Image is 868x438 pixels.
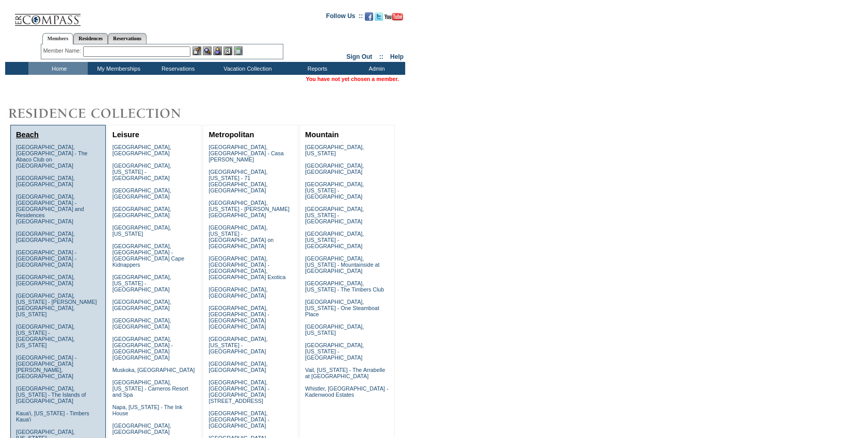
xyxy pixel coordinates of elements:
[208,361,267,373] a: [GEOGRAPHIC_DATA], [GEOGRAPHIC_DATA]
[16,249,76,268] a: [GEOGRAPHIC_DATA] - [GEOGRAPHIC_DATA] - [GEOGRAPHIC_DATA]
[208,131,254,139] a: Metropolitan
[208,286,267,299] a: [GEOGRAPHIC_DATA], [GEOGRAPHIC_DATA]
[208,169,267,193] a: [GEOGRAPHIC_DATA], [US_STATE] - 71 [GEOGRAPHIC_DATA], [GEOGRAPHIC_DATA]
[16,131,39,139] a: Beach
[16,385,86,404] a: [GEOGRAPHIC_DATA], [US_STATE] - The Islands of [GEOGRAPHIC_DATA]
[305,255,379,274] a: [GEOGRAPHIC_DATA], [US_STATE] - Mountainside at [GEOGRAPHIC_DATA]
[223,46,232,55] img: Reservations
[305,131,339,139] a: Mountain
[208,255,285,280] a: [GEOGRAPHIC_DATA], [GEOGRAPHIC_DATA] - [GEOGRAPHIC_DATA], [GEOGRAPHIC_DATA] Exotica
[208,305,269,330] a: [GEOGRAPHIC_DATA], [GEOGRAPHIC_DATA] - [GEOGRAPHIC_DATA] [GEOGRAPHIC_DATA]
[112,224,171,237] a: [GEOGRAPHIC_DATA], [US_STATE]
[43,46,83,55] div: Member Name:
[192,46,201,55] img: b_edit.gif
[28,62,88,75] td: Home
[213,46,222,55] img: Impersonate
[5,15,13,16] img: i.gif
[16,293,97,317] a: [GEOGRAPHIC_DATA], [US_STATE] - [PERSON_NAME][GEOGRAPHIC_DATA], [US_STATE]
[306,76,399,82] span: You have not yet chosen a member.
[206,62,286,75] td: Vacation Collection
[16,274,75,286] a: [GEOGRAPHIC_DATA], [GEOGRAPHIC_DATA]
[112,336,173,361] a: [GEOGRAPHIC_DATA], [GEOGRAPHIC_DATA] - [GEOGRAPHIC_DATA] [GEOGRAPHIC_DATA]
[147,62,206,75] td: Reservations
[234,46,243,55] img: b_calculator.gif
[5,103,206,124] img: Destinations by Exclusive Resorts
[16,323,75,348] a: [GEOGRAPHIC_DATA], [US_STATE] - [GEOGRAPHIC_DATA], [US_STATE]
[305,280,384,293] a: [GEOGRAPHIC_DATA], [US_STATE] - The Timbers Club
[112,317,171,330] a: [GEOGRAPHIC_DATA], [GEOGRAPHIC_DATA]
[305,385,388,398] a: Whistler, [GEOGRAPHIC_DATA] - Kadenwood Estates
[305,144,364,156] a: [GEOGRAPHIC_DATA], [US_STATE]
[346,62,405,75] td: Admin
[16,144,88,169] a: [GEOGRAPHIC_DATA], [GEOGRAPHIC_DATA] - The Abaco Club on [GEOGRAPHIC_DATA]
[112,144,171,156] a: [GEOGRAPHIC_DATA], [GEOGRAPHIC_DATA]
[16,231,75,243] a: [GEOGRAPHIC_DATA], [GEOGRAPHIC_DATA]
[14,5,81,26] img: Compass Home
[305,299,379,317] a: [GEOGRAPHIC_DATA], [US_STATE] - One Steamboat Place
[208,200,290,218] a: [GEOGRAPHIC_DATA], [US_STATE] - [PERSON_NAME][GEOGRAPHIC_DATA]
[16,193,84,224] a: [GEOGRAPHIC_DATA], [GEOGRAPHIC_DATA] - [GEOGRAPHIC_DATA] and Residences [GEOGRAPHIC_DATA]
[305,323,364,336] a: [GEOGRAPHIC_DATA], [US_STATE]
[73,33,108,44] a: Residences
[88,62,147,75] td: My Memberships
[203,46,212,55] img: View
[112,206,171,218] a: [GEOGRAPHIC_DATA], [GEOGRAPHIC_DATA]
[112,187,171,200] a: [GEOGRAPHIC_DATA], [GEOGRAPHIC_DATA]
[112,423,171,435] a: [GEOGRAPHIC_DATA], [GEOGRAPHIC_DATA]
[365,15,373,22] a: Become our fan on Facebook
[112,404,183,416] a: Napa, [US_STATE] - The Ink House
[305,206,364,224] a: [GEOGRAPHIC_DATA], [US_STATE] - [GEOGRAPHIC_DATA]
[375,15,383,22] a: Follow us on Twitter
[375,12,383,21] img: Follow us on Twitter
[112,243,184,268] a: [GEOGRAPHIC_DATA], [GEOGRAPHIC_DATA] - [GEOGRAPHIC_DATA] Cape Kidnappers
[305,181,364,200] a: [GEOGRAPHIC_DATA], [US_STATE] - [GEOGRAPHIC_DATA]
[112,299,171,311] a: [GEOGRAPHIC_DATA], [GEOGRAPHIC_DATA]
[208,336,267,354] a: [GEOGRAPHIC_DATA], [US_STATE] - [GEOGRAPHIC_DATA]
[286,62,346,75] td: Reports
[390,53,404,60] a: Help
[365,12,373,21] img: Become our fan on Facebook
[208,379,269,404] a: [GEOGRAPHIC_DATA], [GEOGRAPHIC_DATA] - [GEOGRAPHIC_DATA][STREET_ADDRESS]
[208,144,283,163] a: [GEOGRAPHIC_DATA], [GEOGRAPHIC_DATA] - Casa [PERSON_NAME]
[305,342,364,361] a: [GEOGRAPHIC_DATA], [US_STATE] - [GEOGRAPHIC_DATA]
[112,367,195,373] a: Muskoka, [GEOGRAPHIC_DATA]
[384,13,403,21] img: Subscribe to our YouTube Channel
[16,175,75,187] a: [GEOGRAPHIC_DATA], [GEOGRAPHIC_DATA]
[208,410,269,429] a: [GEOGRAPHIC_DATA], [GEOGRAPHIC_DATA] - [GEOGRAPHIC_DATA]
[112,131,139,139] a: Leisure
[326,11,363,24] td: Follow Us ::
[16,354,76,379] a: [GEOGRAPHIC_DATA] - [GEOGRAPHIC_DATA][PERSON_NAME], [GEOGRAPHIC_DATA]
[384,15,403,22] a: Subscribe to our YouTube Channel
[112,379,188,398] a: [GEOGRAPHIC_DATA], [US_STATE] - Carneros Resort and Spa
[112,163,171,181] a: [GEOGRAPHIC_DATA], [US_STATE] - [GEOGRAPHIC_DATA]
[346,53,372,60] a: Sign Out
[305,367,385,379] a: Vail, [US_STATE] - The Arrabelle at [GEOGRAPHIC_DATA]
[208,224,274,249] a: [GEOGRAPHIC_DATA], [US_STATE] - [GEOGRAPHIC_DATA] on [GEOGRAPHIC_DATA]
[305,231,364,249] a: [GEOGRAPHIC_DATA], [US_STATE] - [GEOGRAPHIC_DATA]
[305,163,364,175] a: [GEOGRAPHIC_DATA], [GEOGRAPHIC_DATA]
[108,33,147,44] a: Reservations
[379,53,383,60] span: ::
[42,33,74,44] a: Members
[16,410,89,423] a: Kaua'i, [US_STATE] - Timbers Kaua'i
[112,274,171,293] a: [GEOGRAPHIC_DATA], [US_STATE] - [GEOGRAPHIC_DATA]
